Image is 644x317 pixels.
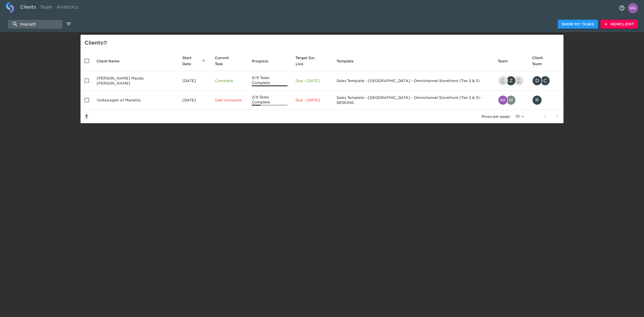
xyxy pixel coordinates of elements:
[6,2,14,13] img: logo
[498,96,507,105] img: matthew.grajales@cdk.com
[540,76,550,86] div: C
[296,55,329,67] span: Target Go-Live
[506,76,516,86] div: Z
[182,55,207,67] span: Start Date
[562,21,594,27] span: Show My Tasks
[498,95,524,105] div: matthew.grajales@cdk.com, srihetha.malgani@cdk.com
[55,2,80,14] a: Analytics
[628,3,638,13] img: Profile
[215,78,244,83] p: Complete
[532,55,559,67] span: Client Team
[532,95,542,105] div: R
[481,114,511,119] p: Rows per page:
[514,76,524,85] img: duncan.miller@roadster.com
[8,20,62,29] input: search
[532,95,559,105] div: ramazan.diss@volkswagenofmarietta.com
[85,39,561,47] div: Client s
[558,20,598,29] button: Show My Tasks
[506,96,515,105] img: srihetha.malgani@cdk.com
[605,21,634,27] span: New Client
[498,58,514,64] span: Team
[333,91,494,110] td: Sales Template - [GEOGRAPHIC_DATA] - Omnichannel Storefront (Tier 2 & 3) - DESKING
[248,71,292,91] td: 9/9 Tasks Complete
[337,58,360,64] span: Template
[215,55,237,67] span: Current Task
[93,91,178,110] td: Volkswagen of Marietta
[513,113,526,120] select: rows per page
[38,2,55,14] a: Team
[64,20,73,28] button: edit
[296,98,329,103] p: Due - [DATE]
[80,51,563,123] table: enhanced table
[97,58,126,64] span: Client Name
[80,110,93,123] button: Save List
[252,58,275,64] span: Progress
[248,91,292,110] td: 2/8 Tasks Complete
[178,71,211,91] td: [DATE]
[215,98,244,103] p: User Accounts
[296,78,329,83] p: Due - [DATE]
[215,55,244,67] span: Current Task
[532,76,542,86] div: D
[616,2,628,14] button: notifications
[178,91,211,110] td: [DATE]
[296,55,322,67] span: Calculated based on the start date and the duration of all Tasks contained in this Hub.
[498,76,507,85] img: lowell@roadster.com
[18,2,38,14] a: Clients
[600,20,638,29] button: NewClient
[93,71,178,91] td: [PERSON_NAME] Mazda [PERSON_NAME]
[333,71,494,91] td: Sales Template - [GEOGRAPHIC_DATA] - Omnichannel Storefront (Tier 2 & 3)
[103,41,107,45] svg: This is a list of all of your clients and clients shared with you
